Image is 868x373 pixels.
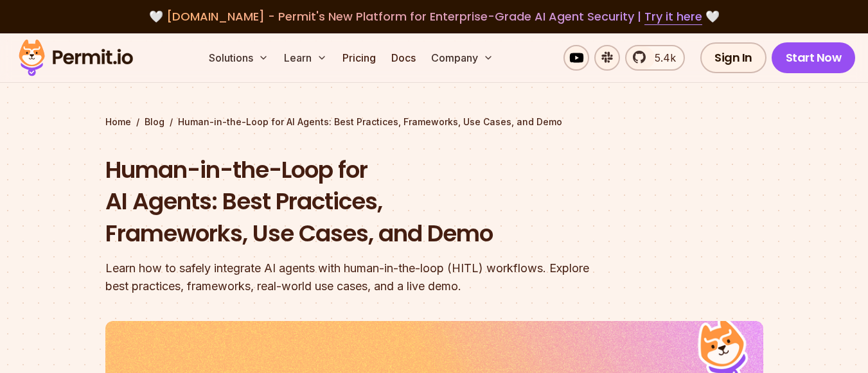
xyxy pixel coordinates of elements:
button: Company [426,45,499,71]
div: 🤍 🤍 [31,8,837,26]
a: Home [105,116,131,128]
a: Start Now [772,42,856,73]
button: Learn [279,45,332,71]
span: [DOMAIN_NAME] - Permit's New Platform for Enterprise-Grade AI Agent Security | [166,8,702,24]
a: Pricing [337,45,381,71]
a: Sign In [700,42,766,73]
a: 5.4k [625,45,685,71]
a: Blog [145,116,164,128]
a: Docs [386,45,421,71]
div: Learn how to safely integrate AI agents with human-in-the-loop (HITL) workflows. Explore best pra... [105,259,599,295]
img: Permit logo [13,36,139,80]
button: Solutions [204,45,274,71]
span: 5.4k [647,50,676,65]
div: / / [105,116,763,128]
h1: Human-in-the-Loop for AI Agents: Best Practices, Frameworks, Use Cases, and Demo [105,154,599,250]
a: Try it here [644,8,702,25]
